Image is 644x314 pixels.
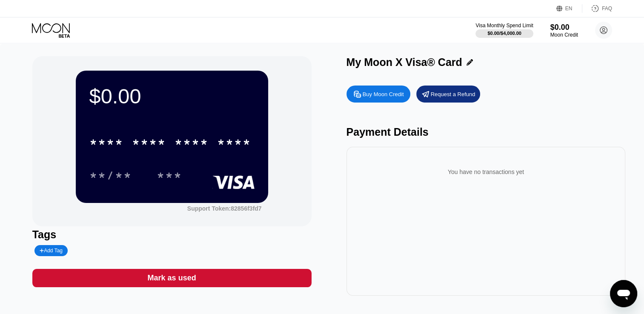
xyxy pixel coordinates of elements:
[187,205,262,212] div: Support Token:82856f3fd7
[148,273,196,283] div: Mark as used
[89,84,255,108] div: $0.00
[346,86,410,103] div: Buy Moon Credit
[602,6,612,11] div: FAQ
[416,86,480,103] div: Request a Refund
[32,228,312,241] div: Tags
[32,269,312,287] div: Mark as used
[550,23,578,32] div: $0.00
[40,248,63,254] div: Add Tag
[34,245,68,256] div: Add Tag
[363,91,404,98] div: Buy Moon Credit
[353,160,619,184] div: You have no transactions yet
[346,126,626,138] div: Payment Details
[550,32,578,38] div: Moon Credit
[610,280,637,307] iframe: Button to launch messaging window
[475,23,533,29] div: Visa Monthly Spend Limit
[187,205,262,212] div: Support Token: 82856f3fd7
[565,6,572,11] div: EN
[487,31,521,36] div: $0.00 / $4,000.00
[556,4,582,13] div: EN
[550,23,578,38] div: $0.00Moon Credit
[346,56,462,69] div: My Moon X Visa® Card
[475,23,533,38] div: Visa Monthly Spend Limit$0.00/$4,000.00
[431,91,475,98] div: Request a Refund
[582,4,612,13] div: FAQ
